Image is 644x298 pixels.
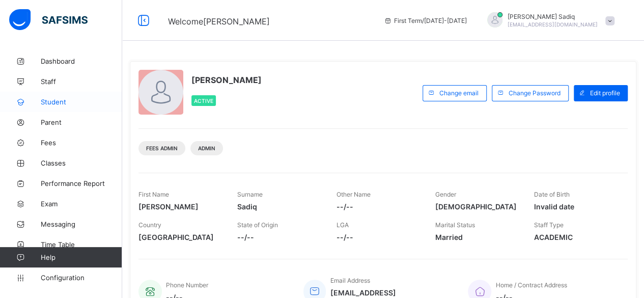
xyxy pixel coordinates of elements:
span: Staff Type [534,221,564,229]
span: Performance Report [41,179,122,187]
span: Change Password [509,89,561,97]
span: ACADEMIC [534,233,618,241]
span: Messaging [41,220,122,228]
span: Phone Number [166,281,208,289]
span: Admin [198,145,215,151]
span: Active [194,98,213,104]
span: Surname [237,191,263,198]
span: Marital Status [435,221,475,229]
span: [DEMOGRAPHIC_DATA] [435,202,519,211]
span: Country [138,221,161,229]
span: Welcome [PERSON_NAME] [168,16,270,26]
span: Configuration [41,274,122,282]
span: Exam [41,200,122,208]
div: AbubakarSadiq [477,12,620,29]
span: [PERSON_NAME] Sadiq [508,13,598,20]
span: Dashboard [41,57,122,65]
span: Invalid date [534,202,618,211]
span: Parent [41,118,122,126]
span: session/term information [384,17,467,24]
span: Staff [41,77,122,86]
span: Married [435,233,519,241]
span: Other Name [336,191,370,198]
span: Home / Contract Address [495,281,567,289]
span: Edit profile [590,89,620,97]
span: --/-- [336,233,419,241]
span: Email Address [330,277,370,284]
span: Fees [41,139,122,147]
span: Gender [435,191,456,198]
span: Student [41,98,122,106]
span: [EMAIL_ADDRESS][DOMAIN_NAME] [508,21,598,28]
span: --/-- [336,202,419,211]
span: Help [41,253,122,261]
span: Fees Admin [146,145,178,151]
span: Date of Birth [534,191,570,198]
span: First Name [138,191,169,198]
span: --/-- [237,233,321,241]
span: [GEOGRAPHIC_DATA] [138,233,222,241]
span: Time Table [41,240,122,249]
img: safsims [9,9,88,31]
span: [PERSON_NAME] [138,202,222,211]
span: [PERSON_NAME] [191,75,262,85]
span: LGA [336,221,348,229]
span: Classes [41,159,122,167]
span: State of Origin [237,221,278,229]
span: Change email [439,89,479,97]
span: Sadiq [237,202,321,211]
